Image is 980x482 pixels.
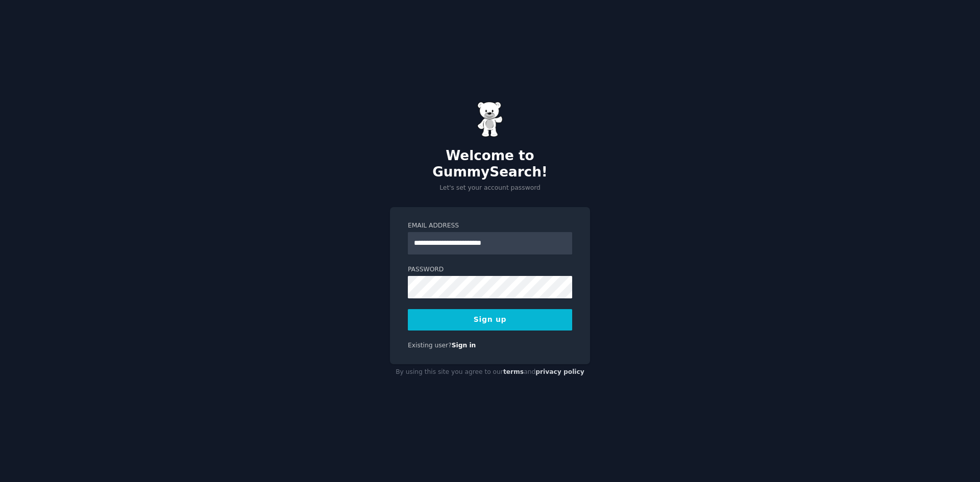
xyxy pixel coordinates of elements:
[408,342,452,349] span: Existing user?
[408,309,572,331] button: Sign up
[390,364,590,380] div: By using this site you agree to our and
[408,221,572,231] label: Email Address
[477,102,503,137] img: Gummy Bear
[503,368,524,375] a: terms
[390,148,590,180] h2: Welcome to GummySearch!
[452,342,476,349] a: Sign in
[535,368,584,375] a: privacy policy
[408,265,572,274] label: Password
[390,184,590,193] p: Let's set your account password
